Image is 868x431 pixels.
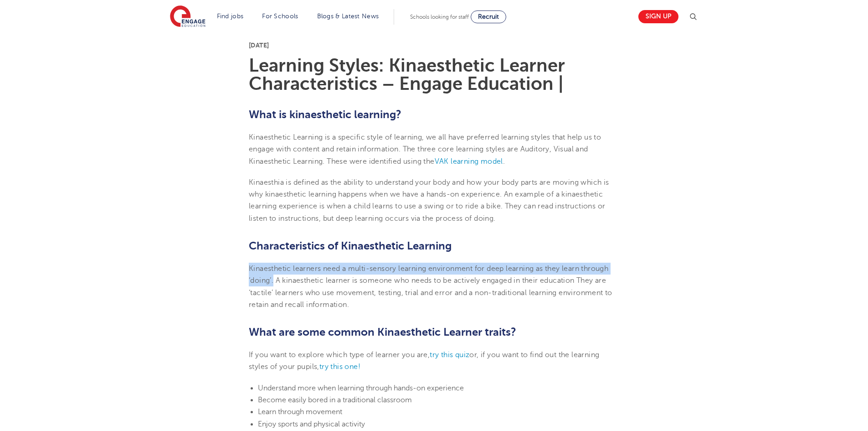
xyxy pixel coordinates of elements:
[258,384,464,392] span: Understand more when learning through hands-on experience
[319,363,360,371] a: try this one!
[249,42,619,48] p: [DATE]
[249,178,609,198] span: Kinaesthia is defined as the ability to understand your body and how your body parts are moving w...
[249,107,619,122] h2: What is kinaesthetic learning?
[471,10,506,23] a: Recruit
[258,396,412,404] span: Become easily bored in a traditional classroom
[262,13,298,20] a: For Schools
[249,349,619,373] p: If you want to explore which type of learner you are, or, if you want to find out the learning st...
[249,57,619,93] h1: Learning Styles: Kinaesthetic Learner Characteristics – Engage Education |
[217,13,244,20] a: Find jobs
[170,5,205,28] img: Engage Education
[249,190,605,223] span: inaesthetic learning happens when we have a hands-on experience. An example of a kinaesthetic lea...
[430,351,469,359] a: try this quiz
[249,265,612,309] span: Kinaesthetic learners need a multi-sensory learning environment for deep learning as they learn t...
[410,14,469,20] span: Schools looking for staff
[249,326,516,338] span: What are some common Kinaesthetic Learner traits?
[503,157,505,166] span: .
[249,239,452,252] b: Characteristics of Kinaesthetic Learning
[327,157,434,166] span: These were identified using the
[258,408,342,416] span: Learn through movement
[249,133,601,166] span: Kinaesthetic Learning is a specific style of learning, we all have preferred learning styles that...
[638,10,678,23] a: Sign up
[258,420,365,428] span: Enjoy sports and physical activity
[317,13,379,20] a: Blogs & Latest News
[478,13,499,20] span: Recruit
[435,157,503,166] a: VAK learning model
